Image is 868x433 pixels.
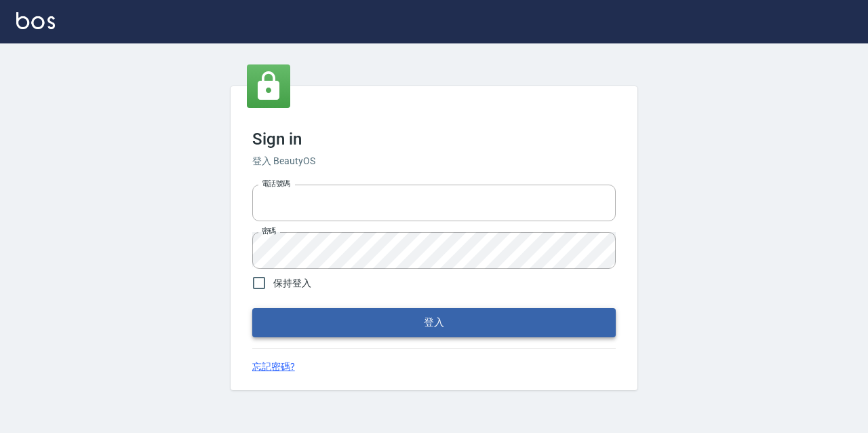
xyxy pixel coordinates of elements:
a: 忘記密碼? [252,360,295,374]
button: 登入 [252,308,616,337]
label: 密碼 [262,226,276,236]
img: Logo [16,12,55,29]
label: 電話號碼 [262,178,290,189]
span: 保持登入 [273,276,311,290]
h3: Sign in [252,130,616,149]
h6: 登入 BeautyOS [252,154,616,168]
